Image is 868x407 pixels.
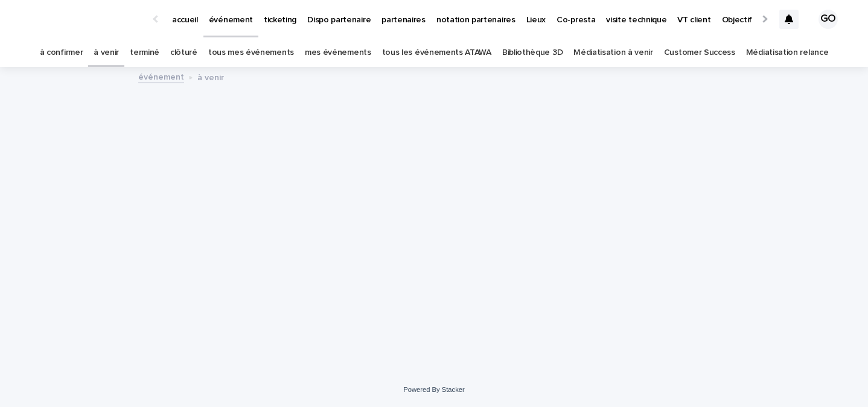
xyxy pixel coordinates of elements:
div: GO [819,10,838,29]
p: à venir [197,70,224,83]
a: événement [138,69,184,83]
a: clôturé [170,39,197,67]
a: à venir [94,39,119,67]
a: à confirmer [40,39,83,67]
img: Ls34BcGeRexTGTNfXpUC [24,7,141,31]
a: Powered By Stacker [403,386,464,393]
a: terminé [130,39,159,67]
a: Médiatisation à venir [573,39,653,67]
a: tous mes événements [208,39,294,67]
a: tous les événements ATAWA [382,39,491,67]
a: Bibliothèque 3D [502,39,563,67]
a: mes événements [305,39,371,67]
a: Customer Success [664,39,735,67]
a: Médiatisation relance [746,39,829,67]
